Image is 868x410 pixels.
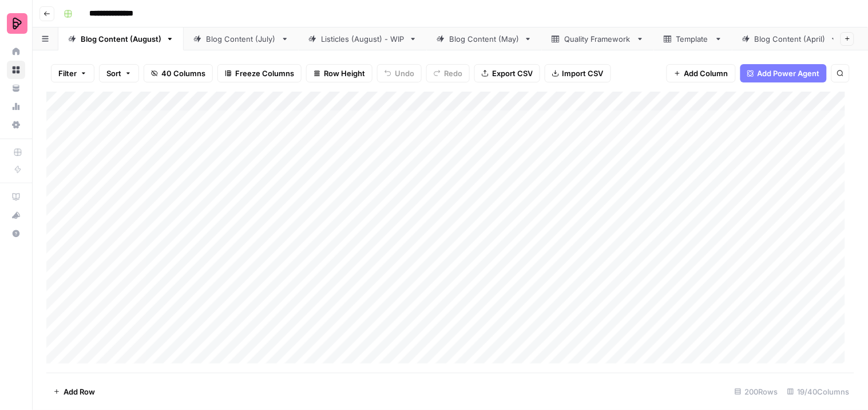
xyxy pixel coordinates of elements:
div: 19/40 Columns [783,383,854,401]
button: 40 Columns [144,64,213,82]
span: Row Height [324,68,365,79]
span: Filter [58,68,77,79]
img: Preply Logo [7,13,27,34]
div: Template [676,33,710,45]
button: Add Power Agent [740,64,827,82]
button: Help + Support [7,224,25,243]
button: Undo [377,64,422,82]
div: 200 Rows [730,383,783,401]
a: Blog Content (May) [427,27,542,50]
span: Freeze Columns [235,68,294,79]
a: Template [654,27,732,50]
button: Redo [426,64,470,82]
span: Import CSV [562,68,604,79]
a: Usage [7,97,25,116]
button: Import CSV [545,64,611,82]
span: Add Power Agent [758,68,820,79]
span: Add Row [64,386,95,397]
div: Blog Content (April) [755,33,826,45]
div: Blog Content (May) [449,33,520,45]
div: What's new? [7,207,25,224]
a: Your Data [7,79,25,97]
button: Filter [51,64,94,82]
span: 40 Columns [161,68,205,79]
span: Sort [106,68,121,79]
span: Add Column [684,68,728,79]
a: Listicles (August) - WIP [299,27,427,50]
button: Export CSV [474,64,540,82]
a: Quality Framework [542,27,654,50]
div: Listicles (August) - WIP [321,33,405,45]
a: Blog Content (July) [184,27,299,50]
a: Settings [7,116,25,134]
button: Freeze Columns [217,64,302,82]
a: Browse [7,61,25,79]
a: Blog Content (April) [732,27,848,50]
button: Add Row [46,383,102,401]
div: Blog Content (August) [81,33,161,45]
button: Sort [99,64,139,82]
div: Quality Framework [564,33,632,45]
button: Workspace: Preply [7,9,25,38]
button: Add Column [667,64,736,82]
button: What's new? [7,206,25,224]
span: Undo [395,68,414,79]
button: Row Height [306,64,372,82]
span: Redo [444,68,462,79]
div: Blog Content (July) [206,33,276,45]
span: Export CSV [492,68,533,79]
a: Blog Content (August) [58,27,184,50]
a: Home [7,42,25,61]
a: AirOps Academy [7,188,25,206]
